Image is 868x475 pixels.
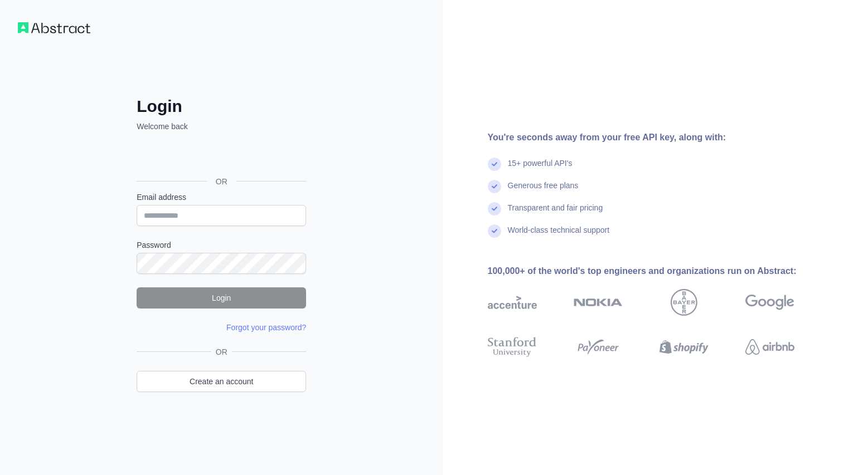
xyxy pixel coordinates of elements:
img: stanford university [488,335,537,359]
p: Welcome back [137,121,306,132]
img: google [745,289,794,316]
div: 15+ powerful API's [508,158,573,180]
h2: Login [137,96,306,116]
div: 100,000+ of the world's top engineers and organizations run on Abstract: [488,265,830,278]
img: accenture [488,289,537,316]
a: Forgot your password? [226,323,306,332]
img: bayer [671,289,697,316]
div: Transparent and fair pricing [508,202,603,224]
img: airbnb [745,335,794,359]
div: Generous free plans [508,180,579,202]
img: check mark [488,202,501,216]
span: OR [207,176,236,187]
img: check mark [488,180,501,193]
div: World-class technical support [508,224,610,247]
img: nokia [574,289,623,316]
button: Login [137,287,306,308]
a: Create an account [137,371,306,392]
img: payoneer [574,335,623,359]
span: OR [211,346,232,358]
img: Workflow [18,22,90,33]
div: You're seconds away from your free API key, along with: [488,131,830,144]
img: check mark [488,224,501,238]
label: Email address [137,192,306,203]
img: shopify [660,335,709,359]
label: Password [137,239,306,251]
img: check mark [488,158,501,171]
iframe: Sign in with Google Button [131,144,309,169]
